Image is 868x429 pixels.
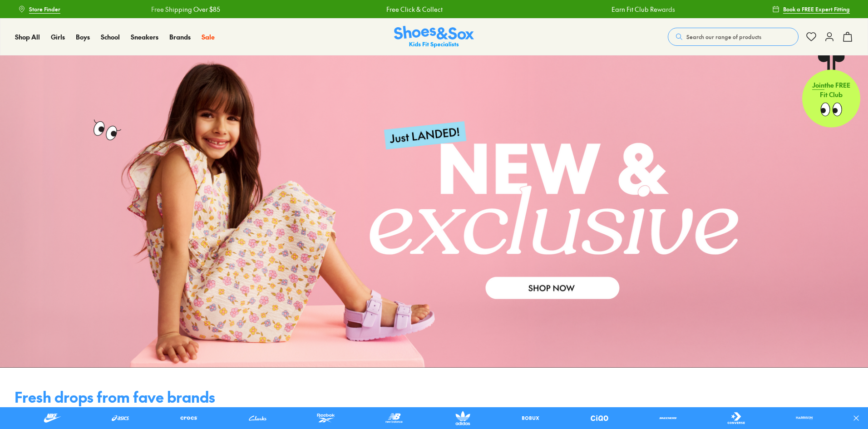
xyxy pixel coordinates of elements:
[76,32,90,41] span: Boys
[686,33,761,41] span: Search our range of products
[812,80,824,89] span: Join
[76,32,90,42] a: Boys
[29,5,60,13] span: Store Finder
[51,32,65,41] span: Girls
[131,32,158,41] span: Sneakers
[51,32,65,42] a: Girls
[101,32,120,41] span: School
[150,5,219,14] a: Free Shipping Over $85
[131,32,158,42] a: Sneakers
[802,55,860,128] a: Jointhe FREE Fit Club
[611,5,674,14] a: Earn Fit Club Rewards
[385,5,442,14] a: Free Click & Collect
[394,26,474,48] img: SNS_Logo_Responsive.svg
[169,32,191,42] a: Brands
[668,28,799,46] button: Search our range of products
[169,32,191,41] span: Brands
[18,1,60,17] a: Store Finder
[802,73,860,107] p: the FREE Fit Club
[394,26,474,48] a: Shoes & Sox
[202,32,215,41] span: Sale
[783,5,850,13] span: Book a FREE Expert Fitting
[202,32,215,42] a: Sale
[101,32,120,42] a: School
[15,32,40,42] a: Shop All
[15,32,40,41] span: Shop All
[772,1,850,17] a: Book a FREE Expert Fitting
